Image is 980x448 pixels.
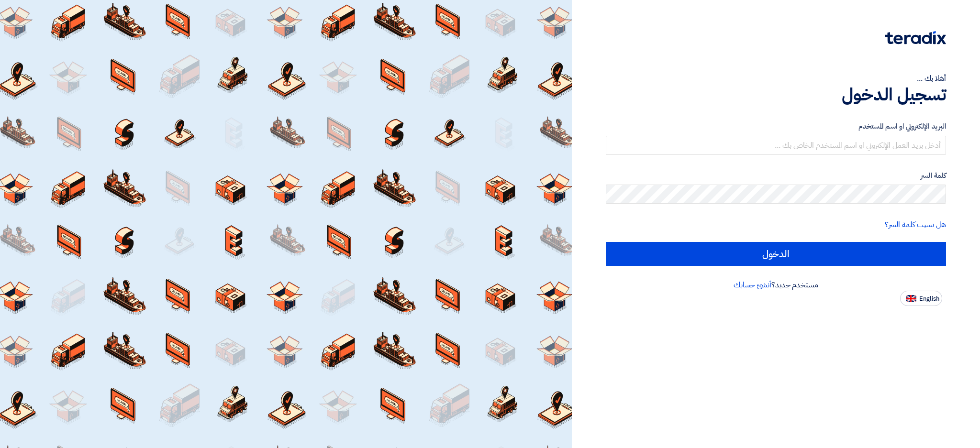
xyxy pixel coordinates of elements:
[734,279,771,291] a: أنشئ حسابك
[906,295,916,302] img: en-US.png
[606,170,946,181] label: كلمة السر
[606,121,946,132] label: البريد الإلكتروني او اسم المستخدم
[885,31,946,44] img: Teradix logo
[606,136,946,155] input: أدخل بريد العمل الإلكتروني او اسم المستخدم الخاص بك ...
[606,84,946,105] h1: تسجيل الدخول
[900,291,942,306] button: English
[606,73,946,84] div: أهلا بك ...
[885,219,946,230] a: هل نسيت كلمة السر؟
[606,242,946,266] input: الدخول
[606,279,946,291] div: مستخدم جديد؟
[919,295,939,302] span: English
